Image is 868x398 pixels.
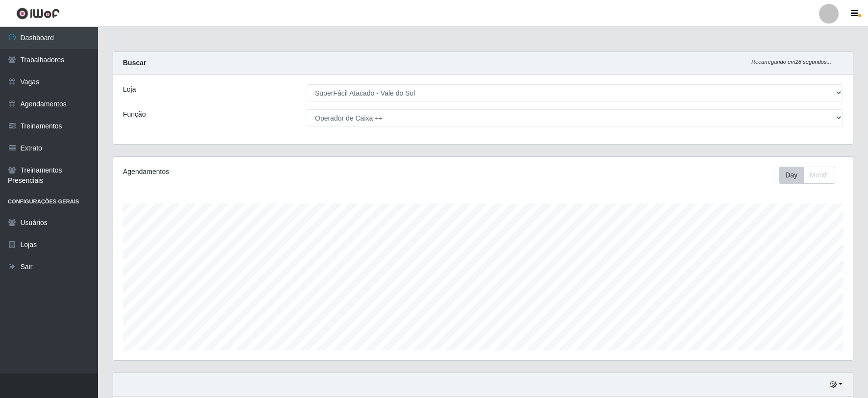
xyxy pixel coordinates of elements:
strong: Buscar [123,59,146,67]
i: Recarregando em 28 segundos... [751,59,831,65]
label: Função [123,109,146,120]
div: Agendamentos [123,167,414,177]
div: First group [779,167,835,184]
label: Loja [123,84,136,95]
img: CoreUI Logo [16,7,60,20]
button: Month [803,167,835,184]
button: Day [779,167,804,184]
div: Toolbar with button groups [779,167,843,184]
